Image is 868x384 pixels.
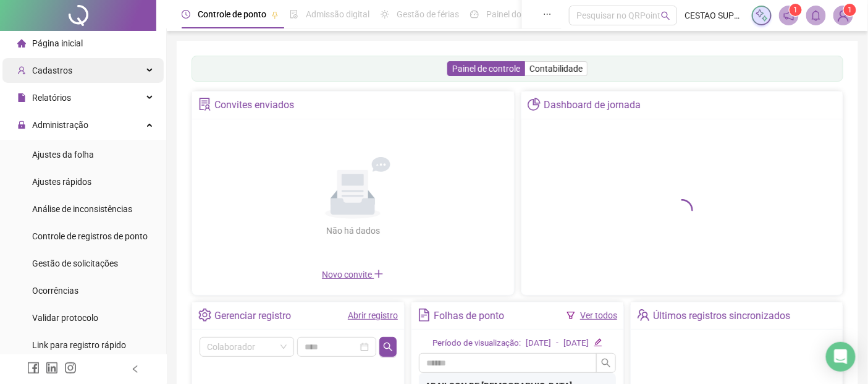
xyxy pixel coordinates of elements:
[374,269,384,279] span: plus
[17,121,26,129] span: lock
[32,204,132,214] span: Análise de inconsistências
[32,66,72,75] span: Cadastros
[214,305,291,326] div: Gerenciar registro
[434,305,504,326] div: Folhas de ponto
[563,337,589,350] div: [DATE]
[32,177,91,187] span: Ajustes rápidos
[671,199,693,221] span: loading
[834,6,853,25] img: 84849
[637,309,650,322] span: team
[32,286,78,296] span: Ocorrências
[131,365,140,373] span: left
[844,4,856,16] sup: Atualize o seu contato no menu Meus Dados
[198,309,211,322] span: setting
[17,66,26,75] span: user-add
[182,10,190,19] span: clock-circle
[755,9,769,22] img: sparkle-icon.fc2bf0ac1784a2077858766a79e2daf3.svg
[544,95,641,116] div: Dashboard de jornada
[526,337,551,350] div: [DATE]
[580,310,617,320] a: Ver todos
[528,98,541,111] span: pie-chart
[848,6,853,14] span: 1
[32,340,126,350] span: Link para registro rápido
[811,10,822,21] span: bell
[381,10,389,19] span: sun
[32,120,88,130] span: Administração
[348,310,398,320] a: Abrir registro
[214,95,294,116] div: Convites enviados
[32,258,118,268] span: Gestão de solicitações
[556,337,558,350] div: -
[32,150,94,160] span: Ajustes da folha
[322,270,384,279] span: Novo convite
[790,4,802,16] sup: 1
[567,311,575,320] span: filter
[32,313,98,323] span: Validar protocolo
[783,10,794,21] span: notification
[452,64,520,74] span: Painel de controle
[397,9,459,19] span: Gestão de férias
[46,362,58,374] span: linkedin
[271,11,279,19] span: pushpin
[306,9,369,19] span: Admissão digital
[27,362,40,374] span: facebook
[594,338,602,346] span: edit
[32,231,148,241] span: Controle de registros de ponto
[826,342,856,372] div: Open Intercom Messenger
[290,10,298,19] span: file-done
[432,337,521,350] div: Período de visualização:
[32,38,83,48] span: Página inicial
[529,64,583,74] span: Contabilidade
[470,10,479,19] span: dashboard
[64,362,77,374] span: instagram
[17,39,26,48] span: home
[661,11,670,20] span: search
[32,93,71,103] span: Relatórios
[198,98,211,111] span: solution
[383,342,393,352] span: search
[17,93,26,102] span: file
[486,9,534,19] span: Painel do DP
[296,224,410,237] div: Não há dados
[418,309,431,322] span: file-text
[653,305,790,326] div: Últimos registros sincronizados
[685,9,744,22] span: CESTAO SUPERMERCADOS
[543,10,552,19] span: ellipsis
[198,9,266,19] span: Controle de ponto
[601,358,611,368] span: search
[794,6,798,14] span: 1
